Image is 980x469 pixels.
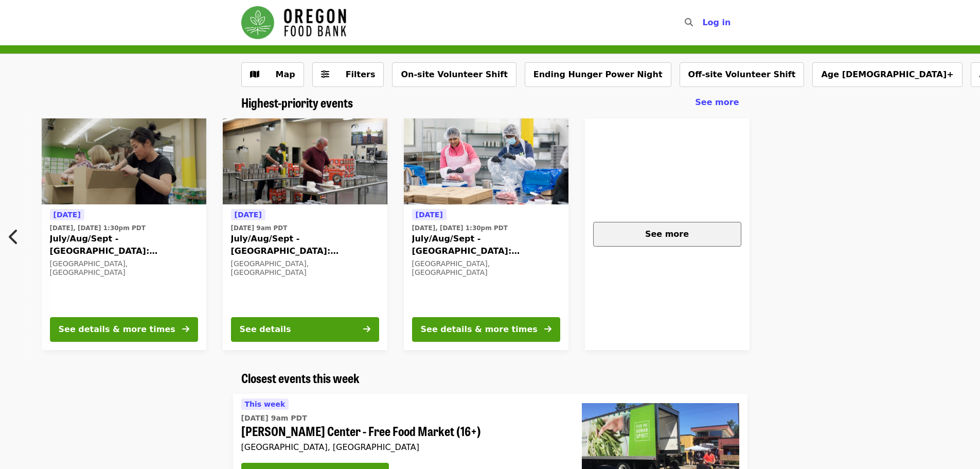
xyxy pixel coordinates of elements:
[231,223,288,233] time: [DATE] 9am PDT
[235,211,262,219] span: [DATE]
[412,317,560,342] button: See details & more times
[346,70,376,79] span: Filters
[182,324,189,334] i: arrow-right icon
[59,323,175,336] div: See details & more times
[231,233,379,257] span: July/Aug/Sept - [GEOGRAPHIC_DATA]: Repack/Sort (age [DEMOGRAPHIC_DATA]+)
[695,96,739,109] a: See more
[241,93,353,111] span: Highest-priority events
[233,95,747,110] div: Highest-priority events
[241,369,360,387] span: Closest events this week
[241,413,307,424] time: [DATE] 9am PDT
[812,62,962,87] button: Age [DEMOGRAPHIC_DATA]+
[245,400,286,408] span: This week
[241,6,346,39] img: Oregon Food Bank - Home
[680,62,805,87] button: Off-site Volunteer Shift
[699,10,707,35] input: Search
[276,70,295,79] span: Map
[416,211,443,219] span: [DATE]
[544,324,551,334] i: arrow-right icon
[241,62,304,87] button: Show map view
[231,259,379,277] div: [GEOGRAPHIC_DATA], [GEOGRAPHIC_DATA]
[645,229,689,239] span: See more
[421,323,538,336] div: See details & more times
[250,70,259,79] i: map icon
[525,62,671,87] button: Ending Hunger Power Night
[42,118,206,350] a: See details for "July/Aug/Sept - Portland: Repack/Sort (age 8+)"
[241,424,565,439] span: [PERSON_NAME] Center - Free Food Market (16+)
[312,62,384,87] button: Filters (0 selected)
[412,259,560,277] div: [GEOGRAPHIC_DATA], [GEOGRAPHIC_DATA]
[412,233,560,257] span: July/Aug/Sept - [GEOGRAPHIC_DATA]: Repack/Sort (age [DEMOGRAPHIC_DATA]+)
[50,233,198,257] span: July/Aug/Sept - [GEOGRAPHIC_DATA]: Repack/Sort (age [DEMOGRAPHIC_DATA]+)
[685,18,693,27] i: search icon
[392,62,516,87] button: On-site Volunteer Shift
[50,317,198,342] button: See details & more times
[241,95,353,110] a: Highest-priority events
[695,97,739,107] span: See more
[321,70,329,79] i: sliders-h icon
[54,211,81,219] span: [DATE]
[404,118,568,205] img: July/Aug/Sept - Beaverton: Repack/Sort (age 10+) organized by Oregon Food Bank
[585,118,750,350] a: See more
[363,324,370,334] i: arrow-right icon
[9,227,19,247] i: chevron-left icon
[223,118,387,350] a: See details for "July/Aug/Sept - Portland: Repack/Sort (age 16+)"
[412,223,508,233] time: [DATE], [DATE] 1:30pm PDT
[694,12,739,33] button: Log in
[50,223,146,233] time: [DATE], [DATE] 1:30pm PDT
[50,259,198,277] div: [GEOGRAPHIC_DATA], [GEOGRAPHIC_DATA]
[241,442,565,452] div: [GEOGRAPHIC_DATA], [GEOGRAPHIC_DATA]
[42,118,206,205] img: July/Aug/Sept - Portland: Repack/Sort (age 8+) organized by Oregon Food Bank
[404,118,568,350] a: See details for "July/Aug/Sept - Beaverton: Repack/Sort (age 10+)"
[702,18,730,27] span: Log in
[231,317,379,342] button: See details
[223,118,387,205] img: July/Aug/Sept - Portland: Repack/Sort (age 16+) organized by Oregon Food Bank
[240,323,291,336] div: See details
[593,222,741,247] button: See more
